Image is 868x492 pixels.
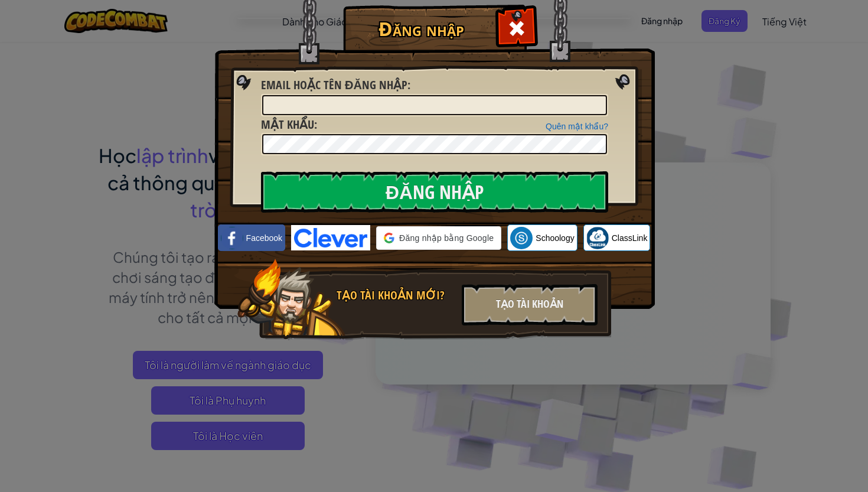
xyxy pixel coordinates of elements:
span: Đăng nhập bằng Google [399,232,494,244]
label: : [261,77,410,94]
div: Tạo tài khoản mới? [337,287,455,304]
label: : [261,116,317,133]
span: Schoology [536,232,574,244]
input: Đăng nhập [261,171,608,213]
a: Quên mật khẩu? [546,122,608,131]
span: ClassLink [612,232,648,244]
img: schoology.png [510,227,533,249]
div: Tạo tài khoản [462,284,598,325]
img: classlink-logo-small.png [586,227,609,249]
img: facebook_small.png [221,227,243,249]
span: Facebook [246,232,282,244]
span: Mật khẩu [261,116,314,132]
span: Email hoặc tên đăng nhập [261,77,407,93]
div: Đăng nhập bằng Google [376,226,501,250]
img: clever-logo-blue.png [291,225,370,250]
h1: Đăng nhập [346,18,497,39]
